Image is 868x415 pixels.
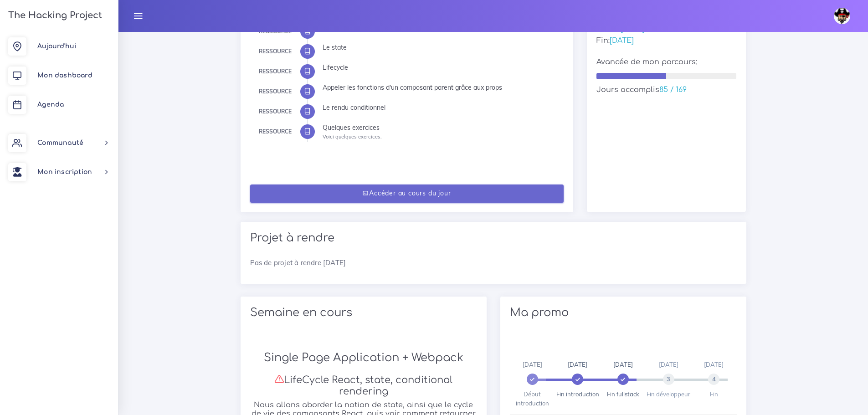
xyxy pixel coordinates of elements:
small: Voici quelques exercices. [323,133,382,140]
span: Fin introduction [556,390,599,398]
div: Ressource [259,127,292,137]
span: Fin [710,390,718,398]
div: Ressource [259,67,292,77]
span: 85 / 169 [659,86,687,94]
h2: Projet à rendre [250,231,737,245]
span: 1 [572,374,583,385]
h5: Avancée de mon parcours: [596,58,737,67]
span: [DATE] [568,361,587,368]
span: [DATE] [659,361,678,368]
span: 4 [708,374,719,385]
span: Aujourd'hui [37,43,76,50]
div: Ressource [259,107,292,117]
span: [DATE] [621,25,645,33]
div: Ressource [259,46,292,56]
div: Lifecycle [323,64,557,71]
a: Accéder au cours du jour [250,184,564,203]
h3: The Hacking Project [5,10,102,20]
div: Ressource [259,87,292,97]
span: [DATE] [523,361,542,368]
span: Communauté [37,139,83,146]
p: Pas de projet à rendre [DATE] [250,257,737,268]
h2: Semaine en cours [250,306,477,319]
span: Début introduction [516,390,549,407]
span: [DATE] [704,361,724,368]
span: [DATE] [613,361,633,368]
span: Mon inscription [37,169,92,175]
span: Fin fullstack [607,390,639,398]
div: Le rendu conditionnel [323,104,557,111]
span: 0 [527,374,538,385]
div: Appeler les fonctions d'un composant parent grâce aux props [323,84,557,91]
h2: Ma promo [510,306,737,319]
span: 2 [617,374,629,385]
span: Agenda [37,101,64,108]
h3: LifeCycle React, state, conditional rendering [250,374,477,398]
span: Mon dashboard [37,72,92,79]
span: [DATE] [610,36,634,45]
h5: Fin: [596,36,737,45]
img: avatar [834,8,850,24]
h2: Single Page Application + Webpack [250,351,477,364]
span: Fin développeur [647,390,690,398]
h5: Jours accomplis [596,86,737,94]
div: Le state [323,44,557,51]
div: Quelques exercices [323,124,557,131]
span: 3 [663,374,674,385]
